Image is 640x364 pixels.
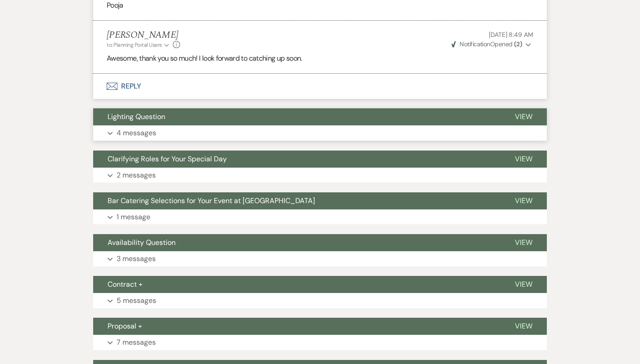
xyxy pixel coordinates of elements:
button: 4 messages [93,125,547,141]
span: Opened [451,40,522,48]
button: Contract + [93,276,500,293]
p: 1 message [117,211,150,223]
span: Clarifying Roles for Your Special Day [108,154,227,164]
span: Contract + [108,280,143,289]
p: 5 messages [117,295,156,306]
span: to: Planning Portal Users [107,41,162,49]
span: View [515,154,532,164]
span: View [515,280,532,289]
button: View [500,151,547,168]
span: View [515,238,532,247]
button: Lighting Question [93,108,500,125]
span: Notification [460,40,490,48]
span: View [515,112,532,121]
button: 5 messages [93,293,547,308]
button: View [500,318,547,335]
span: View [515,196,532,205]
button: to: Planning Portal Users [107,41,171,49]
p: 3 messages [117,253,156,265]
button: Clarifying Roles for Your Special Day [93,151,500,168]
span: Availability Question [108,238,176,247]
span: Bar Catering Selections for Your Event at [GEOGRAPHIC_DATA] [108,196,315,205]
span: Lighting Question [108,112,165,121]
span: View [515,321,532,331]
h5: [PERSON_NAME] [107,30,180,41]
button: View [500,192,547,209]
button: View [500,108,547,125]
button: Reply [93,74,547,99]
p: 7 messages [117,337,156,348]
p: Awesome, thank you so much! I look forward to catching up soon. [107,53,533,64]
button: Availability Question [93,234,500,251]
span: Proposal + [108,321,142,331]
button: Bar Catering Selections for Your Event at [GEOGRAPHIC_DATA] [93,192,500,209]
span: [DATE] 8:49 AM [489,31,533,39]
button: 7 messages [93,335,547,350]
button: Proposal + [93,318,500,335]
button: 3 messages [93,251,547,266]
button: 1 message [93,209,547,225]
p: 2 messages [117,169,156,181]
p: 4 messages [117,127,156,139]
button: View [500,276,547,293]
button: View [500,234,547,251]
strong: ( 2 ) [514,40,522,48]
button: NotificationOpened (2) [450,40,533,49]
button: 2 messages [93,168,547,183]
